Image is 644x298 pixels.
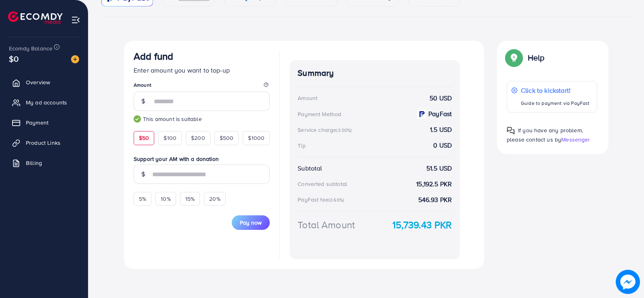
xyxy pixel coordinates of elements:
[139,195,146,203] span: 5%
[428,109,452,119] strong: PayFast
[561,135,590,144] span: Messenger
[298,196,346,204] div: PayFast fee
[134,115,270,123] small: This amount is suitable
[134,50,173,62] h3: Add fund
[433,141,452,150] strong: 0 USD
[298,164,322,173] div: Subtotal
[507,127,515,135] img: Popup guide
[430,94,452,103] strong: 50 USD
[209,195,220,203] span: 20%
[298,180,347,188] div: Converted subtotal
[6,155,82,171] a: Billing
[6,94,82,110] a: My ad accounts
[134,81,270,92] legend: Amount
[392,218,452,232] strong: 15,739.43 PKR
[134,65,270,75] p: Enter amount you want to top-up
[521,85,589,95] p: Click to kickstart!
[8,11,63,24] img: logo
[298,126,354,134] div: Service charge
[134,155,270,163] label: Support your AM with a donation
[329,197,344,203] small: (3.60%)
[430,125,452,134] strong: 1.5 USD
[6,115,82,131] a: Payment
[298,94,317,102] div: Amount
[71,55,79,63] img: image
[426,164,452,173] strong: 51.5 USD
[240,219,262,227] span: Pay now
[528,53,545,63] p: Help
[134,115,141,123] img: guide
[9,44,52,52] span: Ecomdy Balance
[418,195,452,204] strong: 546.93 PKR
[9,53,19,65] span: $0
[521,98,589,108] p: Guide to payment via PayFast
[26,159,42,167] span: Billing
[26,78,50,86] span: Overview
[139,134,149,142] span: $50
[336,127,352,133] small: (3.00%)
[71,15,80,25] img: menu
[416,179,452,189] strong: 15,192.5 PKR
[298,142,305,150] div: Tip
[191,134,205,142] span: $200
[507,126,583,144] span: If you have any problem, please contact us by
[616,270,640,294] img: image
[298,110,341,118] div: Payment Method
[232,215,270,230] button: Pay now
[161,195,170,203] span: 10%
[26,98,67,106] span: My ad accounts
[417,110,426,119] img: payment
[185,195,195,203] span: 15%
[6,135,82,151] a: Product Links
[507,50,521,65] img: Popup guide
[164,134,176,142] span: $100
[298,218,355,232] div: Total Amount
[6,74,82,90] a: Overview
[298,68,452,78] h4: Summary
[220,134,234,142] span: $500
[26,139,61,147] span: Product Links
[26,119,48,127] span: Payment
[248,134,264,142] span: $1000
